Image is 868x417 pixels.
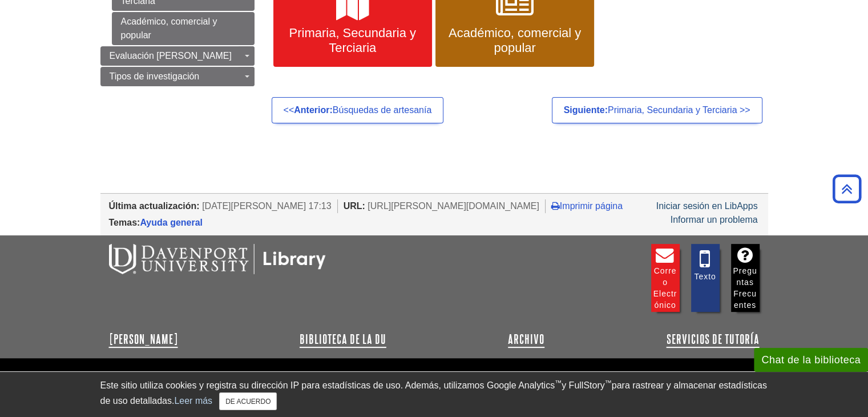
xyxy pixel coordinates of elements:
a: Informar un problema [671,215,758,224]
font: Evaluación [PERSON_NAME] [110,51,232,61]
a: Iniciar sesión en LibApps [656,201,758,211]
a: Tipos de investigación [100,67,255,86]
font: [URL][PERSON_NAME][DOMAIN_NAME] [368,201,539,211]
font: [DATE][PERSON_NAME] 17:13 [202,201,331,211]
a: <<Anterior:Búsquedas de artesanía [272,97,444,123]
font: Primaria, Secundaria y Terciaria [289,26,416,55]
font: Siguiente: [564,105,608,115]
font: ™ [605,379,612,387]
font: URL: [344,201,365,211]
a: Leer más [174,396,212,406]
font: Correo electrónico [653,266,677,310]
a: Académico, comercial y popular [112,12,255,45]
font: Preguntas frecuentes [733,266,757,310]
font: Académico, comercial y popular [449,26,581,55]
a: Imprimir página [551,201,623,211]
font: Académico, comercial y popular [121,17,217,40]
a: Servicios de tutoría [666,332,759,346]
font: Búsquedas de artesanía [333,105,431,115]
font: ™ [555,379,562,387]
a: Archivo [508,332,544,346]
button: Chat de la biblioteca [754,348,868,372]
font: para rastrear y almacenar estadísticas de uso detalladas. [100,380,767,406]
font: Chat de la biblioteca [761,354,861,366]
a: Volver arriba [829,181,865,197]
font: Primaria, Secundaria y Terciaria >> [608,105,750,115]
a: Ayuda general [140,218,203,227]
font: Temas: [109,218,140,227]
a: Siguiente:Primaria, Secundaria y Terciaria >> [552,97,762,123]
button: Cerca [219,392,277,410]
font: Imprimir página [560,201,623,211]
a: Evaluación [PERSON_NAME] [100,46,255,66]
a: Correo electrónico [651,244,680,312]
a: Biblioteca de la DU [300,332,386,346]
font: Anterior: [294,105,333,115]
font: Este sitio utiliza cookies y registra su dirección IP para estadísticas de uso. Además, utilizamo... [100,380,555,390]
i: Imprimir página [551,201,560,210]
font: Texto [694,272,716,281]
a: Texto [691,244,720,312]
font: << [284,105,294,115]
font: Última actualización: [109,201,200,211]
font: y FullStory [562,380,605,390]
a: [PERSON_NAME] [109,332,178,346]
a: Preguntas frecuentes [731,244,760,312]
img: Bibliotecas de la DU [109,244,326,274]
font: DE ACUERDO [225,398,271,406]
font: Tipos de investigación [110,71,200,81]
